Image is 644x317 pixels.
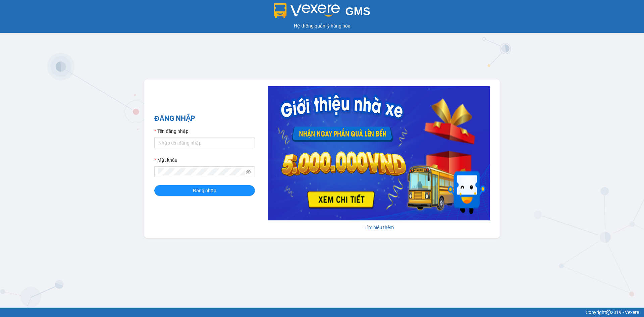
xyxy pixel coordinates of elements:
h2: ĐĂNG NHẬP [154,113,255,124]
img: banner-0 [268,86,490,220]
span: GMS [345,5,370,17]
input: Mật khẩu [158,168,245,175]
span: eye-invisible [246,169,251,174]
span: Đăng nhập [193,187,216,194]
label: Mật khẩu [154,156,177,164]
a: GMS [274,10,371,15]
img: logo 2 [274,3,340,18]
label: Tên đăng nhập [154,127,189,135]
button: Đăng nhập [154,185,255,196]
span: copyright [606,310,611,315]
div: Copyright 2019 - Vexere [5,309,639,316]
div: Tìm hiểu thêm [268,224,490,231]
input: Tên đăng nhập [154,138,255,148]
div: Hệ thống quản lý hàng hóa [2,22,642,30]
